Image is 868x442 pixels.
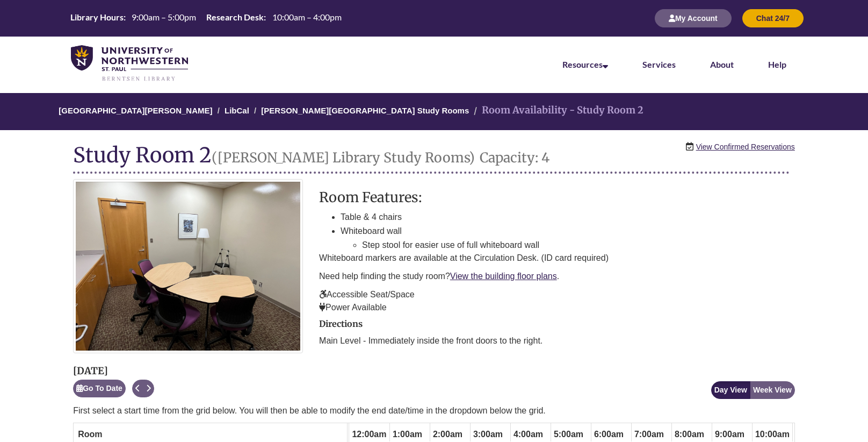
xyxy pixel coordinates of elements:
[742,13,804,23] a: Chat 24/7
[319,190,795,205] h3: Room Features:
[132,12,196,22] span: 9:00am – 5:00pm
[202,11,267,23] th: Research Desk:
[73,144,790,174] h1: Study Room 2
[319,252,795,265] p: Whiteboard markers are available at the Circulation Desk. (ID card required)
[642,59,676,69] a: Services
[71,45,188,82] img: UNWSP Library Logo
[272,12,342,22] span: 10:00am – 4:00pm
[655,9,732,27] button: My Account
[480,149,549,166] small: Capacity: 4
[341,224,795,252] li: Whiteboard wall
[562,59,608,69] a: Resources
[59,106,212,115] a: [GEOGRAPHIC_DATA][PERSON_NAME]
[742,9,804,27] button: Chat 24/7
[73,380,126,397] button: Go To Date
[66,11,345,25] a: Hours Today
[655,13,732,23] a: My Account
[319,190,795,314] div: description
[450,272,557,281] a: View the building floor plans
[750,381,795,399] button: Week View
[319,319,795,329] h2: Directions
[319,334,795,347] p: Main Level - Immediately inside the front doors to the right.
[73,366,154,376] h2: [DATE]
[768,59,786,69] a: Help
[261,106,469,115] a: [PERSON_NAME][GEOGRAPHIC_DATA] Study Rooms
[319,288,795,314] p: Accessible Seat/Space Power Available
[132,380,143,397] button: Previous
[73,404,795,417] p: First select a start time from the grid below. You will then be able to modify the end date/time ...
[212,149,475,166] small: ([PERSON_NAME] Library Study Rooms)
[319,270,795,283] p: Need help finding the study room? .
[225,106,249,115] a: LibCal
[696,141,795,153] a: View Confirmed Reservations
[73,93,795,130] nav: Breadcrumb
[319,319,795,347] div: directions
[362,238,795,252] li: Step stool for easier use of full whiteboard wall
[471,103,643,118] li: Room Availability - Study Room 2
[711,381,750,399] button: Day View
[66,11,345,24] table: Hours Today
[710,59,734,69] a: About
[73,179,303,353] img: Study Room 2
[66,11,127,23] th: Library Hours:
[341,210,795,224] li: Table & 4 chairs
[143,380,154,397] button: Next
[78,430,102,439] span: Room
